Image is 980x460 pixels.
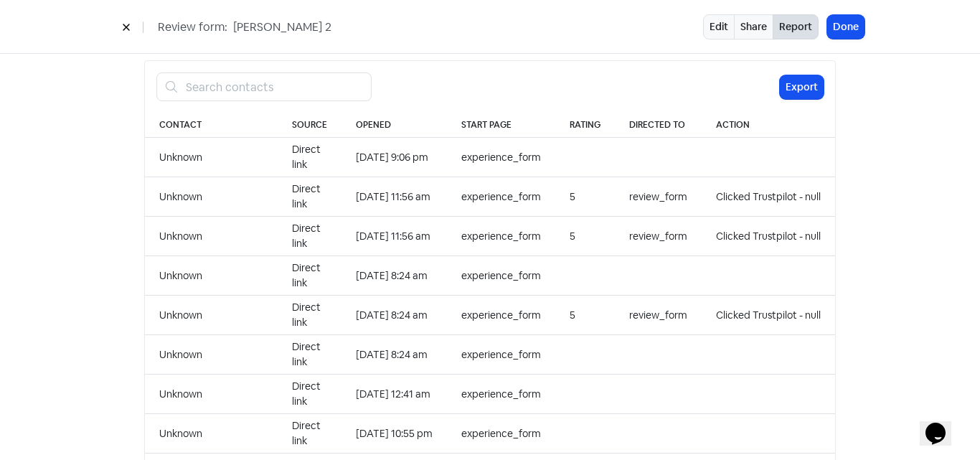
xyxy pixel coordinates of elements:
span: Review form: [158,19,227,36]
td: Direct link [278,177,341,217]
td: 5 [555,296,615,335]
td: 5 [555,177,615,217]
td: experience_form [447,296,555,335]
td: [DATE] 11:56 am [341,217,447,256]
th: Contact [145,113,278,138]
td: Unknown [145,296,278,335]
td: Unknown [145,375,278,414]
td: experience_form [447,217,555,256]
td: 5 [555,217,615,256]
td: Unknown [145,138,278,177]
td: [DATE] 8:24 am [341,335,447,375]
td: Direct link [278,256,341,296]
button: Report [773,14,819,39]
td: experience_form [447,256,555,296]
td: Direct link [278,138,341,177]
td: experience_form [447,177,555,217]
td: [DATE] 8:24 am [341,256,447,296]
button: Done [827,15,864,39]
td: review_form [615,296,702,335]
td: Direct link [278,217,341,256]
td: [DATE] 12:41 am [341,375,447,414]
td: Unknown [145,335,278,375]
td: Direct link [278,296,341,335]
th: Start page [447,113,555,138]
td: [DATE] 10:55 pm [341,414,447,454]
td: Unknown [145,217,278,256]
td: Unknown [145,414,278,454]
td: [DATE] 11:56 am [341,177,447,217]
td: review_form [615,217,702,256]
th: Source [278,113,341,138]
td: Clicked Trustpilot - null [702,296,835,335]
td: Unknown [145,177,278,217]
td: Unknown [145,256,278,296]
td: Clicked Trustpilot - null [702,217,835,256]
td: [DATE] 8:24 am [341,296,447,335]
td: experience_form [447,335,555,375]
td: experience_form [447,138,555,177]
button: Export [780,75,824,99]
a: Share [734,14,773,39]
td: review_form [615,177,702,217]
td: experience_form [447,414,555,454]
th: Opened [341,113,447,138]
td: Direct link [278,335,341,375]
td: Clicked Trustpilot - null [702,177,835,217]
th: Action [702,113,835,138]
td: [DATE] 9:06 pm [341,138,447,177]
th: Directed to [615,113,702,138]
a: Edit [703,14,735,39]
th: Rating [555,113,615,138]
td: Direct link [278,375,341,414]
td: experience_form [447,375,555,414]
td: Direct link [278,414,341,454]
input: Search contacts [177,72,372,101]
iframe: chat widget [920,403,966,446]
